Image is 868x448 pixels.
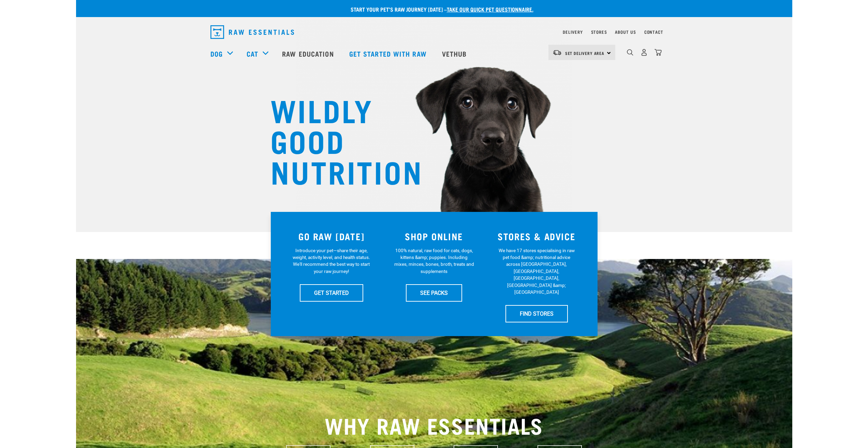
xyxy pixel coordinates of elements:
[505,305,568,322] a: FIND STORES
[210,413,658,437] h2: WHY RAW ESSENTIALS
[210,25,294,39] img: Raw Essentials Logo
[654,49,662,56] img: home-icon@2x.png
[435,40,475,67] a: Vethub
[291,247,371,275] p: Introduce your pet—share their age, weight, activity level, and health status. We'll recommend th...
[284,231,379,242] h3: GO RAW [DATE]
[275,40,342,67] a: Raw Education
[406,284,462,301] a: SEE PACKS
[565,52,605,54] span: Set Delivery Area
[489,231,584,242] h3: STORES & ADVICE
[210,48,223,59] a: Dog
[644,31,663,33] a: Contact
[615,31,636,33] a: About Us
[81,5,797,13] p: Start your pet’s raw journey [DATE] –
[497,247,577,296] p: We have 17 stores specialising in raw pet food &amp; nutritional advice across [GEOGRAPHIC_DATA],...
[205,23,663,42] nav: dropdown navigation
[387,231,481,242] h3: SHOP ONLINE
[394,247,474,275] p: 100% natural, raw food for cats, dogs, kittens &amp; puppies. Including mixes, minces, bones, bro...
[300,284,363,301] a: GET STARTED
[270,94,407,186] h1: WILDLY GOOD NUTRITION
[447,8,533,11] a: take our quick pet questionnaire.
[76,40,792,67] nav: dropdown navigation
[627,49,633,56] img: home-icon-1@2x.png
[342,40,435,67] a: Get started with Raw
[553,49,562,56] img: van-moving.png
[591,31,607,33] a: Stores
[641,49,648,56] img: user.png
[563,31,583,33] a: Delivery
[247,48,258,59] a: Cat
